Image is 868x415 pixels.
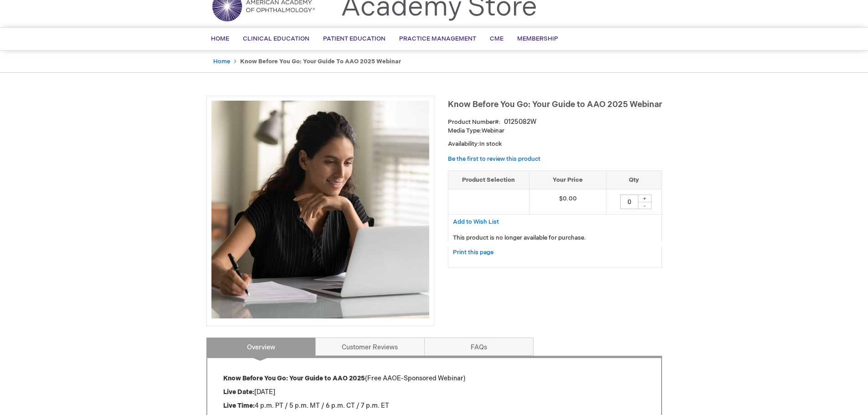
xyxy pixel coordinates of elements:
div: - [638,202,652,209]
p: [DATE] [223,388,645,397]
a: Be the first to review this product [448,155,540,163]
a: Print this page [453,247,493,258]
strong: Live Time: [223,402,255,410]
a: Home [213,58,230,65]
a: FAQs [424,338,534,356]
a: Customer Reviews [315,338,425,356]
span: Clinical Education [243,35,309,42]
strong: Product Number [448,118,500,126]
strong: Know Before You Go: Your Guide to AAO 2025 [223,374,365,382]
td: $0.00 [529,190,606,215]
p: Webinar [448,127,662,135]
span: Patient Education [323,35,385,42]
div: + [638,195,652,202]
strong: Media Type: [448,127,482,134]
span: CME [490,35,503,42]
a: Overview [206,338,316,356]
div: 0125082W [504,118,536,127]
th: Your Price [529,170,606,190]
p: Availability: [448,140,662,149]
span: Know Before You Go: Your Guide to AAO 2025 Webinar [448,100,662,109]
span: Practice Management [399,35,476,42]
strong: Know Before You Go: Your Guide to AAO 2025 Webinar [240,58,401,65]
span: Add to Wish List [453,218,499,225]
p: This product is no longer available for purchase. [453,234,657,242]
p: (Free AAOE-Sponsored Webinar) [223,374,645,383]
span: Membership [517,35,558,42]
th: Qty [606,170,662,190]
strong: Live Date: [223,388,254,396]
span: In stock [479,140,502,148]
th: Product Selection [448,170,529,190]
input: Qty [620,195,638,209]
span: Home [211,35,229,42]
a: Add to Wish List [453,218,499,225]
p: 4 p.m. PT / 5 p.m. MT / 6 p.m. CT / 7 p.m. ET [223,401,645,410]
img: Know Before You Go: Your Guide to AAO 2025 Webinar [211,101,429,318]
